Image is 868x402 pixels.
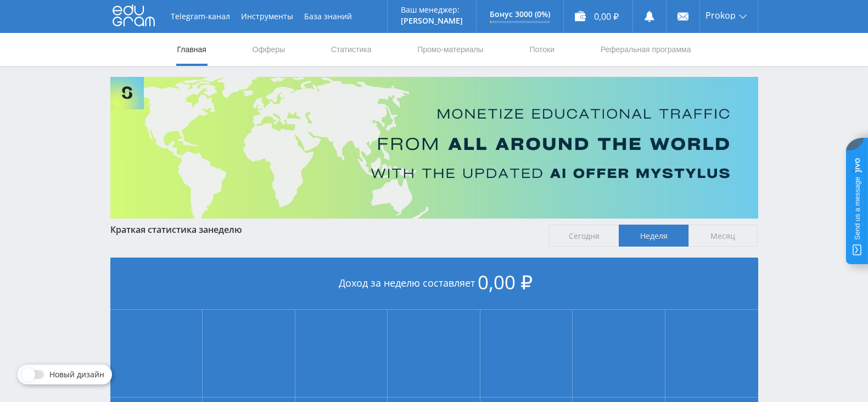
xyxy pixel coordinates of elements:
[110,225,539,235] div: Краткая статистика за
[49,370,104,379] span: Новый дизайн
[478,269,533,295] span: 0,00 ₽
[705,11,736,20] span: Prokop
[176,33,208,66] a: Главная
[208,224,242,236] span: неделю
[549,225,619,247] span: Сегодня
[401,16,463,25] p: [PERSON_NAME]
[110,258,758,310] div: Доход за неделю составляет
[600,33,692,66] a: Реферальная программа
[251,33,287,66] a: Офферы
[619,225,688,247] span: Неделя
[688,225,758,247] span: Месяц
[110,77,758,219] img: Banner
[401,5,463,14] p: Ваш менеджер:
[490,10,550,19] p: Бонус 3000 (0%)
[528,33,556,66] a: Потоки
[330,33,373,66] a: Статистика
[416,33,484,66] a: Промо-материалы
